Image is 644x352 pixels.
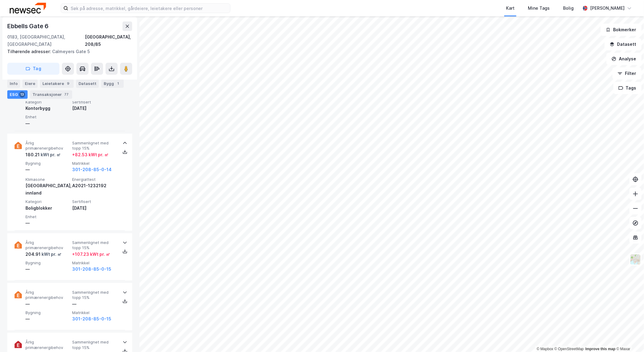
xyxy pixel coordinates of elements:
[40,151,61,158] div: kWt pr. ㎡
[72,310,116,315] span: Matrikkel
[10,3,46,13] img: newsec-logo.f6e21ccffca1b3a03d2d.png
[25,177,70,182] span: Klimasone
[601,24,642,36] button: Bokmerker
[612,67,642,80] button: Filter
[72,251,110,258] div: + 107.23 kWt pr. ㎡
[19,92,25,98] div: 13
[25,140,70,151] span: Årlig primærenergibehov
[72,199,116,204] span: Sertifisert
[25,161,70,166] span: Bygning
[25,315,70,323] div: —
[25,240,70,251] span: Årlig primærenergibehov
[72,100,116,105] span: Sertifisert
[528,5,550,12] div: Mine Tags
[537,347,553,351] a: Mapbox
[563,5,574,12] div: Bolig
[25,120,70,127] div: —
[72,290,116,300] span: Sammenlignet med topp 15%
[72,260,116,266] span: Matrikkel
[25,114,70,120] span: Enhet
[25,310,70,315] span: Bygning
[72,205,116,212] div: [DATE]
[25,251,62,258] div: 204.91
[7,33,85,48] div: 0183, [GEOGRAPHIC_DATA], [GEOGRAPHIC_DATA]
[25,260,70,266] span: Bygning
[25,266,70,273] div: —
[76,80,99,88] div: Datasett
[72,161,116,166] span: Matrikkel
[25,300,70,308] div: —
[590,5,625,12] div: [PERSON_NAME]
[25,340,70,350] span: Årlig primærenergibehov
[25,151,61,158] div: 180.21
[72,177,116,182] span: Energiattest
[7,80,20,88] div: Info
[613,82,642,94] button: Tags
[25,182,70,197] div: [GEOGRAPHIC_DATA], innland
[25,199,70,204] span: Kategori
[115,81,121,87] div: 1
[68,4,230,13] input: Søk på adresse, matrikkel, gårdeiere, leietakere eller personer
[25,214,70,219] span: Enhet
[25,166,70,173] div: —
[30,90,72,99] div: Transaksjoner
[72,166,112,173] button: 301-208-85-0-14
[7,49,52,54] span: Tilhørende adresser:
[7,90,28,99] div: ESG
[72,240,116,251] span: Sammenlignet med topp 15%
[101,80,124,88] div: Bygg
[25,100,70,105] span: Kategori
[63,92,70,98] div: 77
[606,53,642,65] button: Analyse
[72,315,111,323] button: 301-208-85-0-15
[614,323,644,352] div: Kontrollprogram for chat
[25,290,70,300] span: Årlig primærenergibehov
[41,251,62,258] div: kWt pr. ㎡
[614,323,644,352] iframe: Chat Widget
[630,254,641,265] img: Z
[72,140,116,151] span: Sammenlignet med topp 15%
[72,105,116,112] div: [DATE]
[7,63,59,75] button: Tag
[25,105,70,112] div: Kontorbygg
[25,219,70,227] div: —
[25,205,70,212] div: Boligblokker
[85,33,132,48] div: [GEOGRAPHIC_DATA], 208/85
[72,266,111,273] button: 301-208-85-0-15
[605,38,642,50] button: Datasett
[65,81,71,87] div: 9
[7,21,50,31] div: Ebbells Gate 6
[72,300,116,308] div: —
[40,80,74,88] div: Leietakere
[555,347,584,351] a: OpenStreetMap
[72,182,116,189] div: A2021-1232192
[7,48,127,55] div: Calmeyers Gate 5
[72,151,109,158] div: + 82.53 kWt pr. ㎡
[585,347,615,351] a: Improve this map
[72,340,116,350] span: Sammenlignet med topp 15%
[22,80,38,88] div: Eiere
[506,5,515,12] div: Kart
